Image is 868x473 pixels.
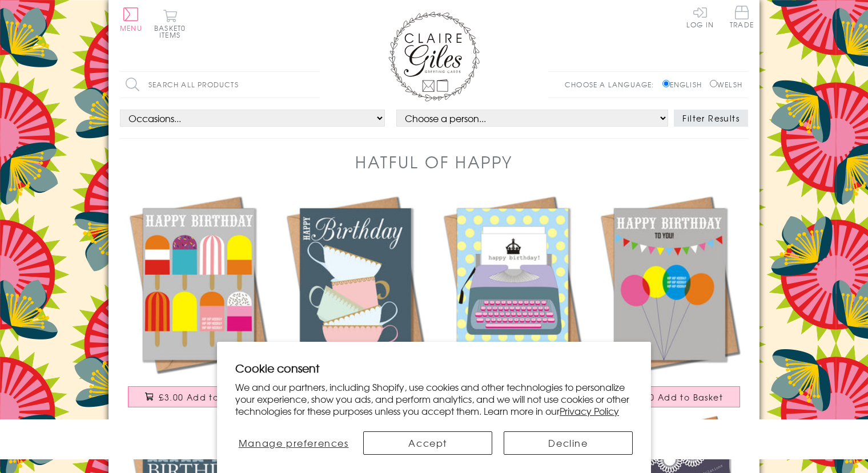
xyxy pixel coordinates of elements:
[120,191,277,377] img: Birthday Card, Ice Lollies, Happy Birthday
[674,110,748,127] button: Filter Results
[277,191,434,389] a: Birthday Card, Tea Cups, Happy Birthday £3.00 Add to Basket
[730,6,754,28] span: Trade
[355,150,513,173] h1: Hatful of Happy
[239,436,349,450] span: Manage preferences
[235,431,352,455] button: Manage preferences
[730,6,754,30] a: Trade
[128,386,270,407] button: £3.00 Add to Basket
[388,11,480,102] img: Claire Giles Greetings Cards
[154,9,186,38] button: Basket0 items
[630,391,723,403] span: £3.00 Add to Basket
[120,72,320,98] input: Search all products
[120,7,142,31] button: Menu
[710,80,717,87] input: Welsh
[235,360,633,376] h2: Cookie consent
[434,191,591,377] img: Birthday Card, Typewriter, Happy Birthday
[363,431,492,455] button: Accept
[565,79,660,90] p: Choose a language:
[308,72,320,98] input: Search
[434,191,591,389] a: Birthday Card, Typewriter, Happy Birthday £3.00 Add to Basket
[591,191,748,377] img: Birthday Card, Balloons, Happy Birthday To You!
[235,381,633,417] p: We and our partners, including Shopify, use cookies and other technologies to personalize your ex...
[120,191,277,389] a: Birthday Card, Ice Lollies, Happy Birthday £3.00 Add to Basket
[662,80,670,87] input: English
[159,391,252,403] span: £3.00 Add to Basket
[710,79,742,90] label: Welsh
[560,404,619,418] a: Privacy Policy
[277,191,434,377] img: Birthday Card, Tea Cups, Happy Birthday
[686,6,714,28] a: Log In
[591,191,748,389] a: Birthday Card, Balloons, Happy Birthday To You! £3.00 Add to Basket
[120,23,142,33] span: Menu
[599,386,741,407] button: £3.00 Add to Basket
[662,79,708,90] label: English
[159,23,186,40] span: 0 items
[504,431,633,455] button: Decline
